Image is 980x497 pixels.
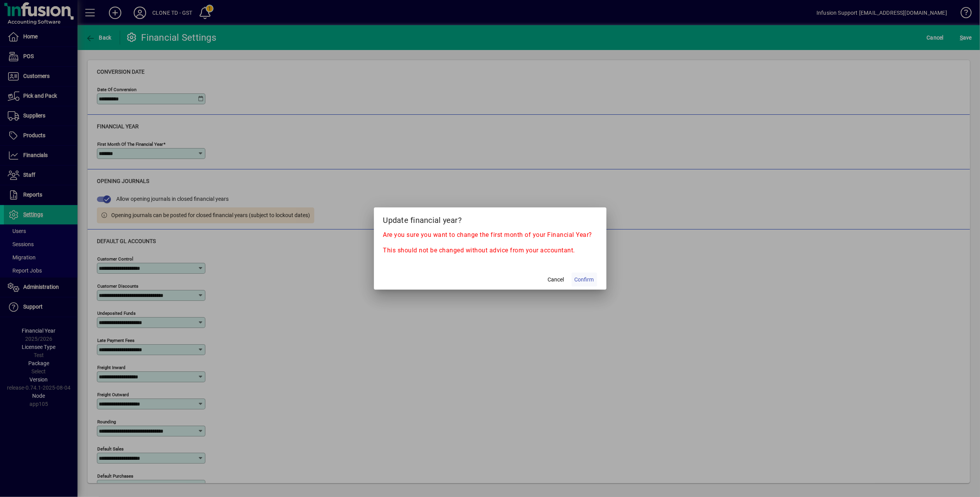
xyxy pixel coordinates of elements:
span: Cancel [548,276,564,284]
h2: Update financial year? [374,207,606,230]
button: Cancel [544,273,568,286]
span: Confirm [575,276,594,284]
p: Are you sure you want to change the first month of your Financial Year? [383,230,597,240]
p: This should not be changed without advice from your accountant. [383,246,597,255]
button: Confirm [572,273,597,286]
